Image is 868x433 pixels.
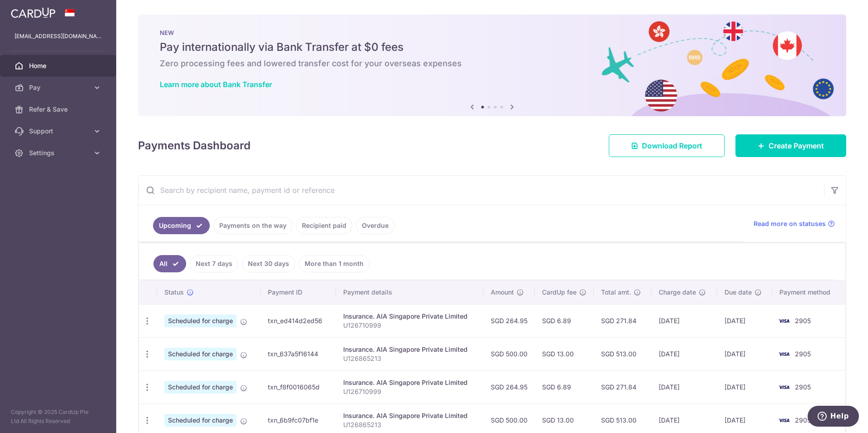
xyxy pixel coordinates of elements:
p: U126865213 [343,420,476,429]
span: Status [164,288,184,297]
td: SGD 271.84 [594,370,651,403]
img: Bank Card [775,315,793,326]
a: Create Payment [735,134,846,157]
span: Read more on statuses [754,219,826,228]
p: U126865213 [343,354,476,363]
img: Bank Card [775,382,793,393]
td: SGD 6.89 [535,304,594,337]
th: Payment ID [261,280,336,304]
img: CardUp [11,7,55,18]
iframe: Opens a widget where you can find more information [807,406,859,428]
span: Total amt. [601,288,631,297]
td: txn_ed414d2ed56 [261,304,336,337]
span: 2905 [795,350,811,358]
a: Download Report [609,134,725,157]
a: All [153,255,186,272]
a: More than 1 month [299,255,370,272]
div: Insurance. AIA Singapore Private Limited [343,411,476,420]
span: Amount [491,288,514,297]
span: Charge date [659,288,696,297]
span: Download Report [642,140,702,151]
td: SGD 264.95 [483,304,535,337]
span: Scheduled for charge [164,381,237,394]
td: SGD 13.00 [535,337,594,370]
h4: Payments Dashboard [138,138,251,154]
p: U126710999 [343,321,476,330]
img: Bank Card [775,349,793,359]
div: Insurance. AIA Singapore Private Limited [343,312,476,321]
a: Payments on the way [213,217,292,234]
h5: Pay internationally via Bank Transfer at $0 fees [160,40,824,54]
span: Refer & Save [29,105,89,114]
td: SGD 271.84 [594,304,651,337]
a: Learn more about Bank Transfer [160,80,272,89]
span: 2905 [795,383,811,391]
p: [EMAIL_ADDRESS][DOMAIN_NAME] [15,32,102,41]
span: Scheduled for charge [164,315,237,327]
a: Next 30 days [242,255,295,272]
span: Create Payment [769,140,824,151]
th: Payment details [336,280,483,304]
span: Settings [29,148,89,157]
td: SGD 6.89 [535,370,594,403]
td: txn_637a5f16144 [261,337,336,370]
h6: Zero processing fees and lowered transfer cost for your overseas expenses [160,58,824,69]
td: [DATE] [651,370,717,403]
span: Home [29,61,89,70]
span: Support [29,127,89,136]
td: SGD 500.00 [483,337,535,370]
a: Recipient paid [296,217,352,234]
th: Payment method [772,280,845,304]
td: [DATE] [717,370,772,403]
p: U126710999 [343,387,476,396]
p: NEW [160,29,824,36]
a: Upcoming [153,217,210,234]
div: Insurance. AIA Singapore Private Limited [343,345,476,354]
a: Next 7 days [190,255,238,272]
div: Insurance. AIA Singapore Private Limited [343,378,476,387]
span: Due date [725,288,752,297]
a: Overdue [356,217,395,234]
td: SGD 264.95 [483,370,535,403]
input: Search by recipient name, payment id or reference [138,176,824,205]
span: Scheduled for charge [164,414,237,427]
td: txn_f8f0016065d [261,370,336,403]
img: Bank Card [775,415,793,426]
span: 2905 [795,317,811,325]
img: Bank transfer banner [138,15,846,116]
td: [DATE] [651,304,717,337]
td: [DATE] [651,337,717,370]
span: 2905 [795,416,811,424]
td: [DATE] [717,337,772,370]
td: [DATE] [717,304,772,337]
span: Scheduled for charge [164,348,237,360]
span: CardUp fee [542,288,577,297]
span: Pay [29,83,89,92]
td: SGD 513.00 [594,337,651,370]
a: Read more on statuses [754,219,835,228]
